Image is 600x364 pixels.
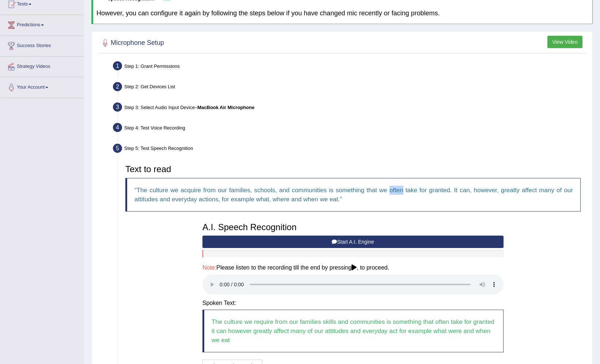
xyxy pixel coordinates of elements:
button: View Video [547,36,582,48]
span: Note: [202,264,216,271]
div: Step 4: Test Voice Recording [110,121,589,137]
h4: Spoken Text: [202,300,504,306]
span: – [195,105,255,110]
div: Step 5: Test Speech Recognition [110,142,589,158]
a: Success Stories [0,36,84,54]
h4: Please listen to the recording till the end by pressing , to proceed. [202,264,504,271]
blockquote: The culture we require from our families skills and communities is something that often take for ... [202,310,504,352]
div: Step 3: Select Audio Input Device [110,100,589,116]
div: Step 2: Get Devices List [110,80,589,96]
button: Start A.I. Engine [202,236,504,248]
a: Predictions [0,15,84,33]
a: Your Account [0,77,84,96]
h3: Text to read [125,164,581,174]
q: The culture we acquire from our families, schools, and communities is something that we often tak... [134,187,573,203]
h3: A.I. Speech Recognition [202,222,504,232]
a: Strategy Videos [0,57,84,75]
div: Step 1: Grant Permissions [110,59,589,75]
b: MacBook Air Microphone [197,105,254,110]
h2: Microphone Setup [100,38,164,49]
h4: However, you can configure it again by following the steps below if you have changed mic recently... [96,10,589,17]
